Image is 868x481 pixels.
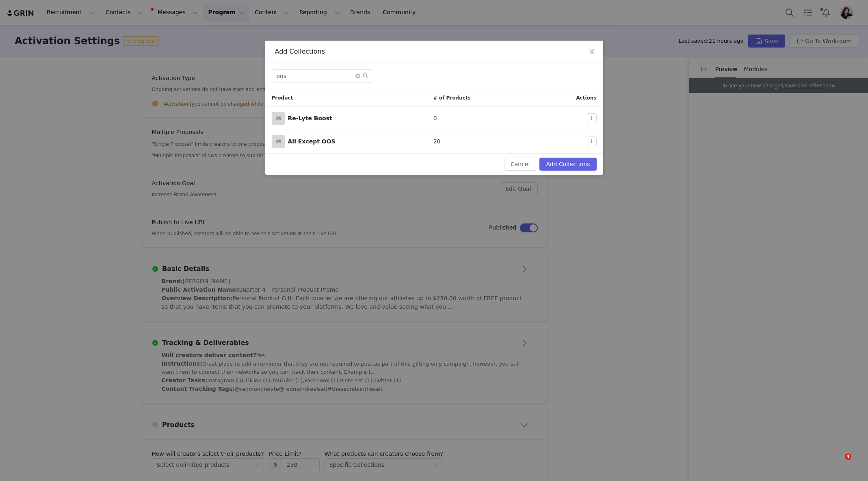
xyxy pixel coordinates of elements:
[288,137,420,146] div: All Except OOS
[272,112,285,125] img: placeholder-square.jpg
[589,48,595,55] i: icon: close
[272,135,285,148] span: All Except OOS
[828,453,848,473] iframe: Intercom live chat
[533,89,603,106] div: Actions
[275,47,593,56] div: Add Collections
[272,94,293,102] span: Product
[363,73,368,79] i: icon: search
[355,74,360,78] i: icon: close-circle
[272,135,285,148] img: placeholder-square.jpg
[433,94,471,102] span: # of Products
[272,69,373,82] input: Search...
[845,453,851,460] span: 4
[272,112,285,125] span: Re-Lyte Boost
[433,137,441,146] span: 20
[433,114,437,123] span: 0
[539,158,596,171] button: Add Collections
[504,158,536,171] button: Cancel
[288,114,420,123] div: Re-Lyte Boost
[580,41,603,63] button: Close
